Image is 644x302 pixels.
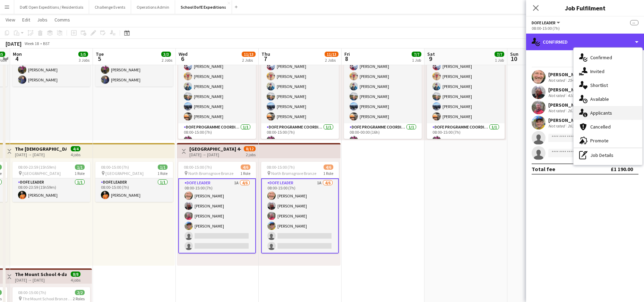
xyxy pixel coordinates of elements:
span: 6 [178,55,188,63]
button: DofE Leader [532,20,561,25]
span: 11/13 [242,52,256,57]
span: Mon [13,51,22,57]
div: [DATE] → [DATE] [15,277,67,283]
div: 410.4km [566,93,584,98]
div: Confirmed [526,34,644,50]
h3: The Mount School 4-day Bronze [15,271,67,277]
div: 4 jobs [71,277,80,283]
div: [DATE] → [DATE] [15,152,67,157]
div: 08:00-15:00 (7h) [532,26,638,31]
div: 2 Jobs [325,57,338,63]
span: 08:00-15:00 (7h) [184,165,212,170]
div: [PERSON_NAME] [548,71,585,78]
app-card-role: DofE Programme Coordinator1/108:00-15:00 (7h)[PERSON_NAME] [178,123,256,147]
div: 26.4km [566,108,582,113]
span: 2 Roles [73,296,85,301]
app-job-card: 08:00-15:00 (7h)7/7 North Bromsgrove Bronze2 RolesDofE Leader6/608:00-15:00 (7h)[PERSON_NAME][PER... [178,36,256,139]
span: 2/2 [75,290,85,295]
span: Available [590,96,609,102]
app-card-role: DofE Leader1A4/608:00-15:00 (7h)[PERSON_NAME][PERSON_NAME][PERSON_NAME][PERSON_NAME] [261,178,339,254]
app-job-card: 08:00-15:00 (7h)7/7 North Bromsgrove Bronze2 RolesDofE Leader6/608:00-15:00 (7h)[PERSON_NAME][PER... [261,36,339,139]
app-card-role: DofE Leader6/608:00-15:00 (7h)[PERSON_NAME][PERSON_NAME][PERSON_NAME][PERSON_NAME][PERSON_NAME][P... [178,50,256,123]
div: [PERSON_NAME] [548,87,585,93]
span: [GEOGRAPHIC_DATA] [23,171,61,176]
span: North Bromsgrove Bronze [271,171,316,176]
span: Promote [590,137,609,144]
div: [DATE] [6,40,22,47]
app-job-card: 08:00-15:00 (7h)1/1 [GEOGRAPHIC_DATA]1 RoleDofE Leader1/108:00-15:00 (7h)[PERSON_NAME] [95,162,173,202]
span: 4/4 [71,146,80,151]
span: 5/5 [78,52,88,57]
span: Applicants [590,110,612,116]
button: Challenge Events [89,0,131,14]
span: Fri [344,51,350,57]
button: Operations Admin [131,0,175,14]
div: 2 Jobs [242,57,255,63]
app-card-role: DofE Programme Coordinator1/108:00-00:00 (16h)[PERSON_NAME] [344,123,422,147]
div: 254.7km [566,78,584,83]
div: 263.9km [566,123,584,128]
div: £1 190.00 [611,166,633,172]
span: 08:00-15:00 (7h) [18,290,46,295]
app-card-role: DofE Leader6/608:00-15:00 (7h)[PERSON_NAME][PERSON_NAME][PERSON_NAME][PERSON_NAME][PERSON_NAME][P... [427,50,505,123]
app-job-card: 08:00-00:00 (16h) (Sat)7/7 North Bromsgrove Bronze2 RolesDofE Leader6/608:00-00:00 (16h)[PERSON_N... [344,36,422,139]
span: North Bromsgrove Bronze [188,171,233,176]
span: 08:00-15:00 (7h) [267,165,295,170]
div: [DATE] → [DATE] [189,152,241,157]
app-card-role: DofE Leader2/208:00-15:00 (7h)[PERSON_NAME][PERSON_NAME] [95,53,173,87]
span: 7/7 [495,52,504,57]
div: Total fee [532,166,555,172]
button: School DofE Expeditions [175,0,232,14]
div: [PERSON_NAME] [548,117,585,123]
app-card-role: DofE Leader1A4/608:00-15:00 (7h)[PERSON_NAME][PERSON_NAME][PERSON_NAME][PERSON_NAME] [178,178,256,254]
app-card-role: DofE Leader2/208:00-23:59 (15h59m)[PERSON_NAME][PERSON_NAME] [12,53,90,87]
span: 4/6 [324,165,333,170]
span: Cancelled [590,124,611,130]
div: Not rated [548,78,566,83]
span: 10 [509,55,518,63]
app-card-role: DofE Leader6/608:00-15:00 (7h)[PERSON_NAME][PERSON_NAME][PERSON_NAME][PERSON_NAME][PERSON_NAME][P... [261,50,339,123]
div: BST [43,41,50,46]
span: Week 18 [23,41,40,46]
span: Confirmed [590,54,612,61]
span: 08:00-23:59 (15h59m) [18,165,56,170]
span: 8 [343,55,350,63]
span: 7 [260,55,270,63]
a: Comms [52,15,73,24]
app-card-role: DofE Programme Coordinator1/108:00-15:00 (7h)[PERSON_NAME] [427,123,505,147]
span: 1 Role [240,171,250,176]
div: 1 Job [412,57,421,63]
app-job-card: 08:00-23:59 (15h59m)1/1 [GEOGRAPHIC_DATA]1 RoleDofE Leader1/108:00-23:59 (15h59m)[PERSON_NAME] [12,162,90,202]
span: 4/6 [241,165,250,170]
span: 5 [95,55,104,63]
a: Jobs [34,15,50,24]
app-job-card: 08:00-15:00 (7h)4/6 North Bromsgrove Bronze1 RoleDofE Leader1A4/608:00-15:00 (7h)[PERSON_NAME][PE... [178,162,256,254]
div: Not rated [548,93,566,98]
app-card-role: DofE Leader6/608:00-00:00 (16h)[PERSON_NAME][PERSON_NAME][PERSON_NAME][PERSON_NAME][PERSON_NAME][... [344,50,422,123]
span: Sun [510,51,518,57]
h3: [GEOGRAPHIC_DATA] 4-day Bronze [189,146,241,152]
app-job-card: 08:00-15:00 (7h)4/6 North Bromsgrove Bronze1 RoleDofE Leader1A4/608:00-15:00 (7h)[PERSON_NAME][PE... [261,162,339,254]
a: View [3,15,18,24]
span: Sat [427,51,435,57]
span: 8/12 [244,146,256,151]
app-card-role: DofE Leader1/108:00-15:00 (7h)[PERSON_NAME] [95,178,173,202]
span: 7/7 [412,52,421,57]
span: Shortlist [590,82,608,88]
span: DofE Leader [532,20,556,25]
span: 9 [426,55,435,63]
span: 8/8 [71,272,80,277]
h3: The [DEMOGRAPHIC_DATA] College [GEOGRAPHIC_DATA] - DofE Gold Practice Expedition [15,146,67,152]
span: 1/1 [75,165,85,170]
app-job-card: 08:00-15:00 (7h)7/7 North Bromsgrove Bronze2 RolesDofE Leader6/608:00-15:00 (7h)[PERSON_NAME][PER... [427,36,505,139]
span: -- [630,20,638,25]
div: Job Details [574,148,642,162]
div: 2 Jobs [162,57,172,63]
div: [PERSON_NAME] [548,102,585,108]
